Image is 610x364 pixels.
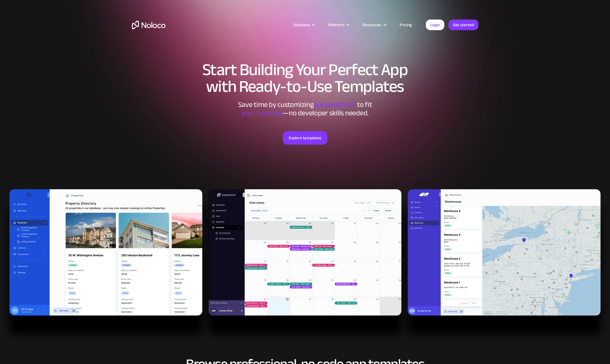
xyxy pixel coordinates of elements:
[393,21,419,28] a: Pricing
[448,20,478,30] a: Get started
[426,20,444,30] a: Login
[362,21,381,28] div: Resources
[241,106,283,120] span: your business
[355,21,393,28] div: Resources
[328,21,344,28] div: Platform
[314,98,356,111] span: our templates
[321,21,355,28] div: Platform
[132,61,478,95] h1: Start Building Your Perfect App with Ready-to-Use Templates
[283,131,327,145] a: Explore templates
[132,21,165,29] a: home
[293,21,310,28] div: Solutions
[286,21,321,28] div: Solutions
[221,100,389,117] div: Save time by customizing to fit ‍ —no developer skills needed.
